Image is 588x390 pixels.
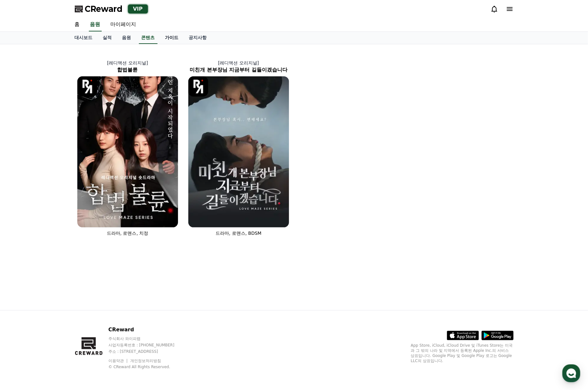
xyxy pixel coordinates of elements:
img: 합법불륜 [77,76,178,227]
img: [object Object] Logo [77,76,98,97]
p: [레디액션 오리지널] [72,60,183,66]
span: 드라마, 로맨스, BDSM [216,231,261,236]
span: CReward [85,4,123,14]
span: 드라마, 로맨스, 치정 [107,231,149,236]
h2: 미친개 본부장님 지금부터 길들이겠습니다 [183,66,294,74]
img: [object Object] Logo [188,76,209,97]
a: [레디액션 오리지널] 합법불륜 합법불륜 [object Object] Logo 드라마, 로맨스, 치정 [72,55,183,242]
span: 홈 [20,213,24,218]
a: CReward [75,4,123,14]
a: 음원 [117,32,136,44]
span: 설정 [99,213,107,218]
a: 개인정보처리방침 [130,359,161,363]
a: 실적 [98,32,117,44]
a: 콘텐츠 [139,32,158,44]
p: App Store, iCloud, iCloud Drive 및 iTunes Store는 미국과 그 밖의 나라 및 지역에서 등록된 Apple Inc.의 서비스 상표입니다. Goo... [411,343,514,363]
a: 공지사항 [184,32,212,44]
img: 미친개 본부장님 지금부터 길들이겠습니다 [188,76,289,227]
p: CReward [108,326,187,334]
a: 가이드 [160,32,184,44]
p: [레디액션 오리지널] [183,60,294,66]
a: 홈 [70,18,85,31]
a: 이용약관 [108,359,129,363]
div: VIP [128,4,148,13]
a: 마이페이지 [106,18,141,31]
p: 주소 : [STREET_ADDRESS] [108,349,187,354]
a: 홈 [2,203,42,219]
p: © CReward All Rights Reserved. [108,364,187,369]
p: 사업자등록번호 : [PHONE_NUMBER] [108,343,187,348]
p: 주식회사 와이피랩 [108,336,187,341]
a: 대화 [42,203,83,219]
h2: 합법불륜 [72,66,183,74]
a: [레디액션 오리지널] 미친개 본부장님 지금부터 길들이겠습니다 미친개 본부장님 지금부터 길들이겠습니다 [object Object] Logo 드라마, 로맨스, BDSM [183,55,294,242]
a: 음원 [89,18,102,31]
a: 설정 [83,203,123,219]
span: 대화 [59,213,66,218]
a: 대시보드 [70,32,98,44]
